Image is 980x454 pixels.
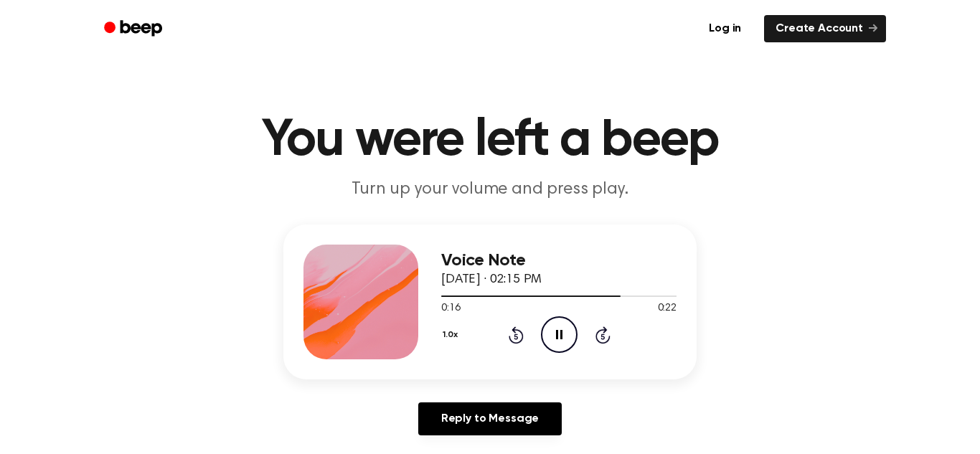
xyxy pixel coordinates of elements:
span: 0:22 [658,301,677,316]
a: Create Account [764,15,886,42]
span: [DATE] · 02:15 PM [441,273,542,286]
h3: Voice Note [441,251,677,270]
p: Turn up your volume and press play. [215,178,765,202]
a: Reply to Message [418,402,562,435]
a: Beep [94,15,175,43]
a: Log in [694,12,755,45]
h1: You were left a beep [123,115,857,166]
button: 1.0x [441,323,463,347]
span: 0:16 [441,301,460,316]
